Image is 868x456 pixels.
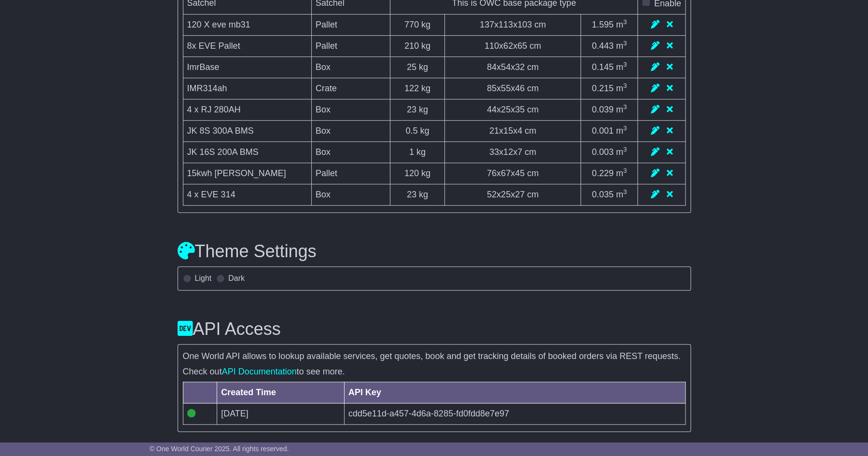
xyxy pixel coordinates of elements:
[311,141,390,163] td: Box
[524,126,536,136] span: cm
[534,20,546,29] span: cm
[524,147,536,157] span: cm
[616,41,627,51] span: m
[501,190,510,199] span: 25
[311,163,390,184] td: Pallet
[178,242,691,261] h3: Theme Settings
[419,105,428,114] span: kg
[616,105,627,114] span: m
[592,83,613,93] span: 0.215
[344,382,685,403] th: API Key
[501,105,510,114] span: 25
[449,167,577,180] div: x x
[420,126,429,136] span: kg
[616,83,627,93] span: m
[449,18,577,31] div: x x
[183,35,311,56] td: 8x EVE Pallet
[616,147,627,157] span: m
[515,190,524,199] span: 27
[449,61,577,74] div: x x
[623,124,627,132] sup: 3
[178,319,691,339] h3: API Access
[311,99,390,120] td: Box
[421,83,430,93] span: kg
[623,40,627,47] sup: 3
[515,83,524,93] span: 46
[404,168,419,178] span: 120
[623,167,627,174] sup: 3
[409,147,414,157] span: 1
[183,141,311,163] td: JK 16S 200A BMS
[489,126,499,136] span: 21
[501,62,510,72] span: 54
[515,168,524,178] span: 45
[487,190,496,199] span: 52
[527,62,538,72] span: cm
[416,147,426,157] span: kg
[592,147,613,157] span: 0.003
[195,274,212,283] label: Light
[407,105,416,114] span: 23
[592,62,613,72] span: 0.145
[228,274,245,283] label: Dark
[623,82,627,89] sup: 3
[421,168,430,178] span: kg
[406,126,418,136] span: 0.5
[515,62,524,72] span: 32
[183,163,311,184] td: 15kwh [PERSON_NAME]
[623,103,627,111] sup: 3
[498,20,513,29] span: 113
[183,99,311,120] td: 4 x RJ 280AH
[592,126,613,136] span: 0.001
[480,20,494,29] span: 137
[183,56,311,78] td: ImrBase
[183,120,311,141] td: JK 8S 300A BMS
[517,20,532,29] span: 103
[616,20,627,29] span: m
[449,40,577,53] div: x x
[311,35,390,56] td: Pallet
[616,190,627,199] span: m
[404,20,419,29] span: 770
[183,367,686,377] p: Check out to see more.
[449,82,577,95] div: x x
[616,168,627,178] span: m
[449,188,577,201] div: x x
[183,351,686,362] p: One World API allows to lookup available services, get quotes, book and get tracking details of b...
[404,83,419,93] span: 122
[515,105,524,114] span: 35
[503,41,513,51] span: 62
[344,403,685,425] td: cdd5e11d-a457-4d6a-8285-fd0fdd8e7e97
[311,120,390,141] td: Box
[217,403,344,425] td: [DATE]
[217,382,344,403] th: Created Time
[311,14,390,35] td: Pallet
[449,103,577,116] div: x x
[183,184,311,205] td: 4 x EVE 314
[150,445,289,453] span: © One World Courier 2025. All rights reserved.
[527,190,538,199] span: cm
[592,20,613,29] span: 1.595
[449,124,577,138] div: x x
[503,126,513,136] span: 15
[421,41,430,51] span: kg
[487,62,496,72] span: 84
[407,190,416,199] span: 23
[623,188,627,195] sup: 3
[222,367,297,376] a: API Documentation
[527,83,538,93] span: cm
[517,41,527,51] span: 65
[489,147,499,157] span: 33
[487,168,496,178] span: 76
[311,78,390,99] td: Crate
[419,62,428,72] span: kg
[623,61,627,68] sup: 3
[517,147,522,157] span: 7
[527,168,538,178] span: cm
[407,62,416,72] span: 25
[311,56,390,78] td: Box
[404,41,419,51] span: 210
[484,41,499,51] span: 110
[623,18,627,26] sup: 3
[503,147,513,157] span: 12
